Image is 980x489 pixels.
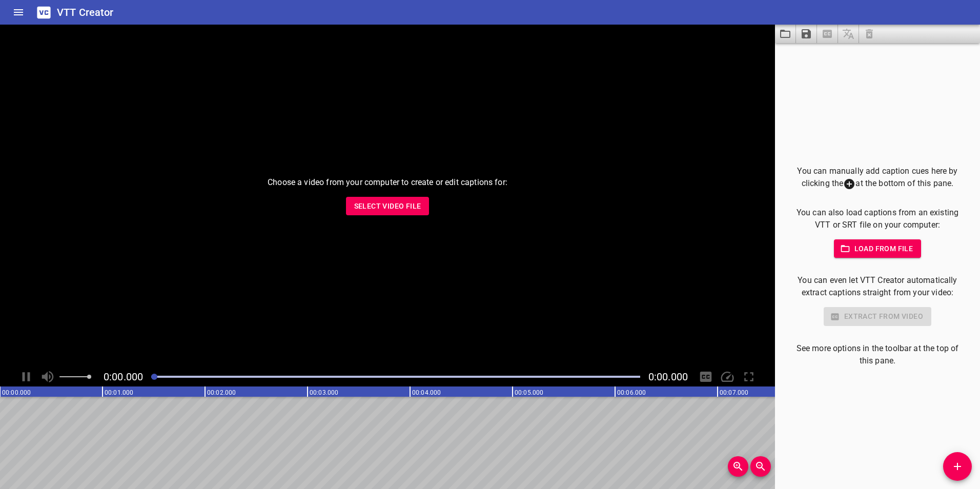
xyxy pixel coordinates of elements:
[739,367,759,386] div: Toggle Full Screen
[791,165,964,190] p: You can manually add caption cues here by clicking the at the bottom of this pane.
[720,389,748,396] text: 00:07.000
[796,25,817,43] button: Save captions to file
[648,371,688,383] span: Video Duration
[2,389,31,396] text: 00:00.000
[207,389,236,396] text: 00:02.000
[728,456,748,477] button: Zoom In
[57,4,114,21] h6: VTT Creator
[838,25,859,43] span: Add some captions below, then you can translate them.
[617,389,646,396] text: 00:06.000
[354,200,421,213] span: Select Video File
[779,28,791,40] svg: Load captions from file
[800,28,812,40] svg: Save captions to file
[515,389,543,396] text: 00:05.000
[268,176,507,189] p: Choose a video from your computer to create or edit captions for:
[718,367,737,386] div: Playback Speed
[310,389,338,396] text: 00:03.000
[104,371,143,383] span: Current Time
[791,207,964,231] p: You can also load captions from an existing VTT or SRT file on your computer:
[842,242,913,255] span: Load from file
[943,452,972,481] button: Add Cue
[412,389,441,396] text: 00:04.000
[750,456,771,477] button: Zoom Out
[775,25,796,43] button: Load captions from file
[105,389,133,396] text: 00:01.000
[791,307,964,326] div: Select a video in the pane to the left to use this feature
[346,197,430,216] button: Select Video File
[834,239,922,258] button: Load from file
[151,376,640,378] div: Play progress
[696,367,716,386] div: Hide/Show Captions
[791,274,964,299] p: You can even let VTT Creator automatically extract captions straight from your video:
[817,25,838,43] span: Select a video in the pane to the left, then you can automatically extract captions.
[791,342,964,367] p: See more options in the toolbar at the top of this pane.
